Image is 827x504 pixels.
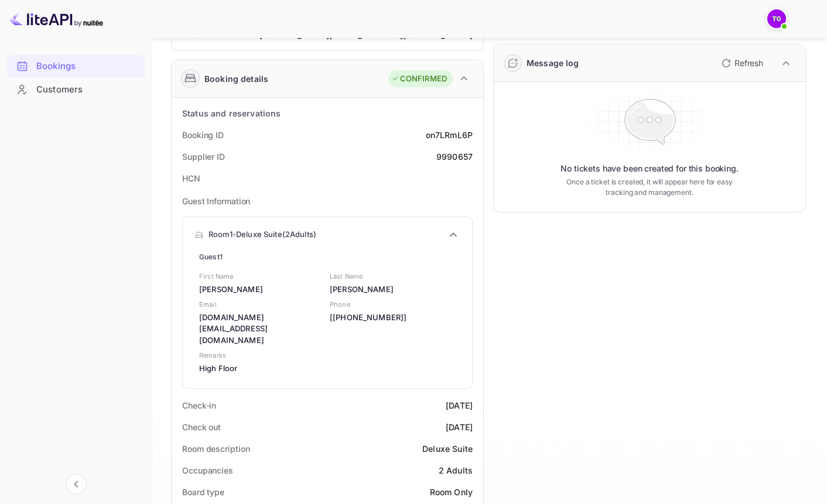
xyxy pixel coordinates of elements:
[9,9,103,28] img: LiteAPI logo
[422,443,473,455] div: Deluxe Suite
[182,486,224,498] div: Board type
[446,421,473,433] div: [DATE]
[436,150,473,163] div: 9990657
[7,55,145,78] div: Bookings
[446,399,473,412] div: [DATE]
[199,252,456,262] p: Guest 1
[66,474,87,495] button: Collapse navigation
[36,60,139,73] div: Bookings
[199,272,325,282] p: First Name
[199,312,325,347] p: [DOMAIN_NAME][EMAIL_ADDRESS][DOMAIN_NAME]
[183,217,472,252] div: Room1-Deluxe Suite(2Adults)
[7,78,145,100] a: Customers
[734,57,763,69] p: Refresh
[330,272,456,282] p: Last Name
[199,363,456,375] p: High Floor
[330,300,456,310] p: Phone
[199,300,325,310] p: Email
[36,83,139,97] div: Customers
[209,229,316,241] p: Room 1 - Deluxe Suite ( 2 Adults )
[182,129,224,141] div: Booking ID
[182,421,221,433] div: Check out
[182,195,473,207] p: Guest Information
[182,464,233,476] div: Occupancies
[426,129,473,141] div: on7LRmL6P
[204,73,268,85] div: Booking details
[182,172,200,184] div: HCN
[566,177,733,198] p: Once a ticket is created, it will appear here for easy tracking and management.
[430,486,473,498] div: Room Only
[182,443,250,455] div: Room description
[182,150,225,163] div: Supplier ID
[182,107,281,119] div: Status and reservations
[7,78,145,101] div: Customers
[330,312,456,324] p: [[PHONE_NUMBER]]
[767,9,786,28] img: Traveloka3PS 02
[199,284,325,296] p: [PERSON_NAME]
[7,55,145,77] a: Bookings
[182,399,216,412] div: Check-in
[561,163,739,174] p: No tickets have been created for this booking.
[527,57,579,69] div: Message log
[439,464,473,476] div: 2 Adults
[330,284,456,296] p: [PERSON_NAME]
[391,73,447,85] div: CONFIRMED
[715,54,768,73] button: Refresh
[199,351,456,361] p: Remarks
